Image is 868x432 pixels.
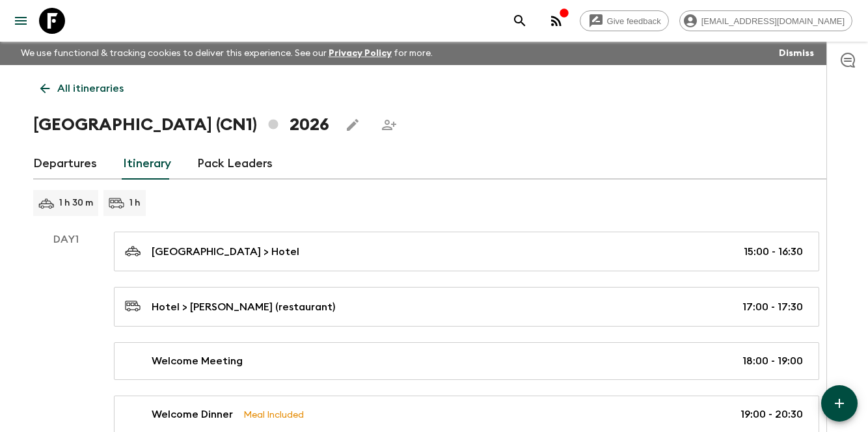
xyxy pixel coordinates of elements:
p: 15:00 - 16:30 [744,244,803,260]
p: 1 h 30 m [59,196,93,209]
p: 19:00 - 20:30 [740,407,803,422]
span: Give feedback [600,16,668,26]
a: [GEOGRAPHIC_DATA] > Hotel15:00 - 16:30 [114,232,819,271]
p: Hotel > [PERSON_NAME] (restaurant) [152,299,335,315]
a: Welcome Meeting18:00 - 19:00 [114,342,819,380]
a: Hotel > [PERSON_NAME] (restaurant)17:00 - 17:30 [114,287,819,327]
button: search adventures [507,8,533,34]
p: Meal Included [243,407,304,422]
a: Pack Leaders [197,148,273,180]
h1: [GEOGRAPHIC_DATA] (CN1) 2026 [33,112,329,138]
button: Dismiss [776,44,817,62]
a: Departures [33,148,97,180]
p: Day 1 [33,232,98,247]
p: We use functional & tracking cookies to deliver this experience. See our for more. [16,42,438,65]
span: [EMAIL_ADDRESS][DOMAIN_NAME] [694,16,852,26]
p: 1 h [129,196,141,209]
div: [EMAIL_ADDRESS][DOMAIN_NAME] [679,10,852,31]
p: Welcome Dinner [152,407,233,422]
button: Edit this itinerary [340,112,366,138]
button: menu [8,8,34,34]
p: 18:00 - 19:00 [742,353,803,369]
a: Give feedback [580,10,669,31]
p: Welcome Meeting [152,353,243,369]
p: [GEOGRAPHIC_DATA] > Hotel [152,244,299,260]
span: Share this itinerary [376,112,402,138]
p: 17:00 - 17:30 [742,299,803,315]
a: Privacy Policy [329,49,392,58]
p: All itineraries [57,81,124,96]
a: All itineraries [33,75,131,101]
a: Itinerary [123,148,171,180]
